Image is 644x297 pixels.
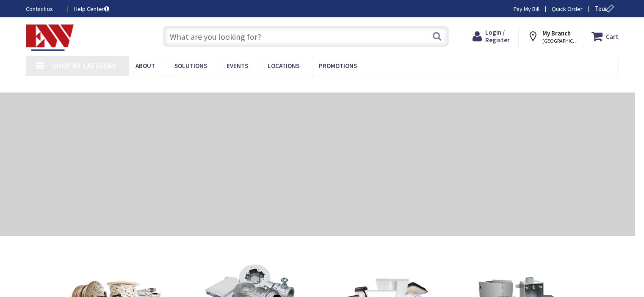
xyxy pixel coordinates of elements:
[473,29,510,44] a: Login / Register
[485,28,510,44] span: Login / Register
[514,5,539,13] a: Pay My Bill
[552,5,583,13] a: Quick Order
[595,5,616,13] span: Tour
[268,62,299,70] span: Locations
[606,29,619,44] strong: Cart
[542,29,571,37] strong: My Branch
[26,25,74,51] img: Electrical Wholesalers, Inc.
[174,62,207,70] span: Solutions
[319,62,357,70] span: Promotions
[591,29,619,44] a: Cart
[135,62,155,70] span: About
[74,5,109,13] a: Help Center
[227,62,248,70] span: Events
[542,38,578,44] span: [GEOGRAPHIC_DATA], [GEOGRAPHIC_DATA]
[527,29,575,44] div: My Branch [GEOGRAPHIC_DATA], [GEOGRAPHIC_DATA]
[52,61,117,71] span: Shop By Category
[163,26,449,47] input: What are you looking for?
[26,5,61,13] a: Contact us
